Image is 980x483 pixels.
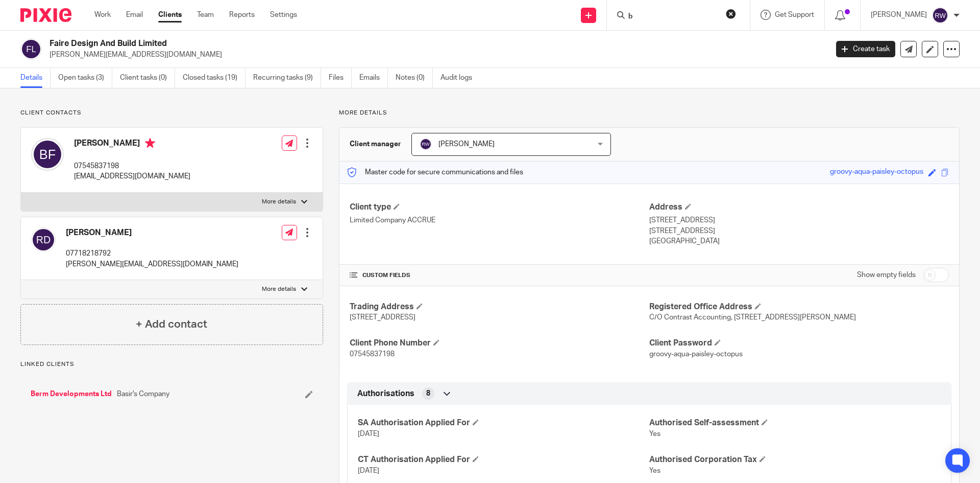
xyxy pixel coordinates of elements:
[50,38,667,49] h2: Faire Design And Build Limited
[350,215,649,225] p: Limited Company ACCRUE
[58,68,112,88] a: Open tasks (3)
[649,351,743,358] span: groovy-aqua-paisley-octopus
[775,11,814,18] span: Get Support
[627,12,719,21] input: Search
[649,215,949,225] p: [STREET_ADDRESS]
[440,68,480,88] a: Audit logs
[74,171,190,181] p: [EMAIL_ADDRESS][DOMAIN_NAME]
[438,141,495,148] span: [PERSON_NAME]
[66,259,238,269] p: [PERSON_NAME][EMAIL_ADDRESS][DOMAIN_NAME]
[350,314,415,321] span: [STREET_ADDRESS]
[253,68,321,88] a: Recurring tasks (9)
[31,227,56,252] img: svg%3E
[649,467,660,474] span: Yes
[136,316,207,332] h4: + Add contact
[649,226,949,236] p: [STREET_ADDRESS]
[350,202,649,213] h4: Client type
[229,10,255,20] a: Reports
[830,167,923,178] div: groovy-aqua-paisley-octopus
[396,68,433,88] a: Notes (0)
[339,109,960,117] p: More details
[359,68,388,88] a: Emails
[20,109,323,117] p: Client contacts
[197,10,214,20] a: Team
[262,285,296,293] p: More details
[66,248,238,259] p: 07718218792
[649,430,660,438] span: Yes
[31,389,112,399] a: Berm Developments Ltd
[350,338,649,349] h4: Client Phone Number
[347,167,523,177] p: Master code for secure communications and files
[649,236,949,246] p: [GEOGRAPHIC_DATA]
[358,467,379,474] span: [DATE]
[126,10,143,20] a: Email
[649,202,949,213] h4: Address
[357,388,414,399] span: Authorisations
[649,418,941,428] h4: Authorised Self-assessment
[20,38,42,60] img: svg%3E
[183,68,246,88] a: Closed tasks (19)
[74,161,190,171] p: 07545837198
[20,360,323,369] p: Linked clients
[420,138,432,150] img: svg%3E
[270,10,297,20] a: Settings
[358,418,649,428] h4: SA Authorisation Applied For
[649,454,941,465] h4: Authorised Corporation Tax
[20,68,51,88] a: Details
[120,68,175,88] a: Client tasks (0)
[649,302,949,312] h4: Registered Office Address
[358,454,649,465] h4: CT Authorisation Applied For
[94,10,111,20] a: Work
[726,9,736,19] button: Clear
[145,138,155,148] i: Primary
[31,138,64,171] img: svg%3E
[262,198,296,206] p: More details
[649,314,856,321] span: C/O Contrast Accounting, [STREET_ADDRESS][PERSON_NAME]
[158,10,182,20] a: Clients
[857,270,916,280] label: Show empty fields
[329,68,352,88] a: Files
[350,271,649,280] h4: CUSTOM FIELDS
[836,41,895,57] a: Create task
[66,227,238,238] h4: [PERSON_NAME]
[350,351,395,358] span: 07545837198
[649,338,949,349] h4: Client Password
[932,7,948,24] img: svg%3E
[74,138,190,151] h4: [PERSON_NAME]
[117,389,169,399] span: Basir's Company
[50,50,821,60] p: [PERSON_NAME][EMAIL_ADDRESS][DOMAIN_NAME]
[871,10,927,20] p: [PERSON_NAME]
[350,302,649,312] h4: Trading Address
[350,139,401,149] h3: Client manager
[358,430,379,438] span: [DATE]
[426,388,430,399] span: 8
[20,8,71,22] img: Pixie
